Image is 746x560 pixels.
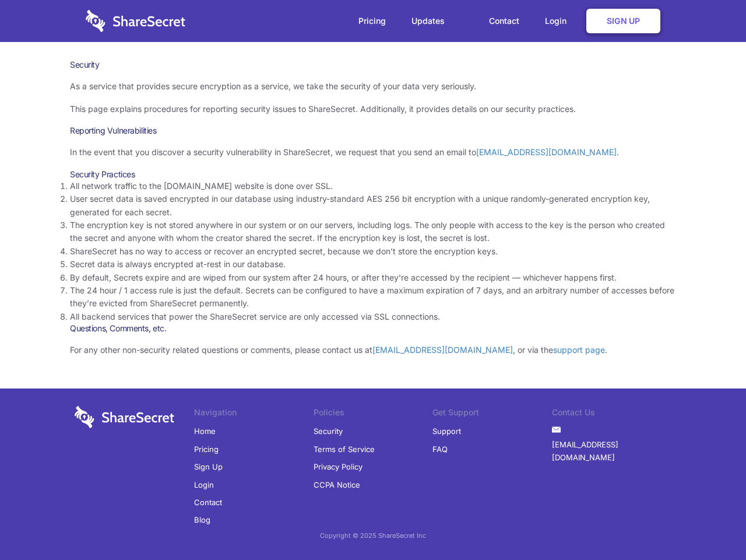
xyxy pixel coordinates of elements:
[477,3,531,39] a: Contact
[586,9,660,33] a: Sign Up
[70,284,676,310] li: The 24 hour / 1 access rule is just the default. Secrets can be configured to have a maximum expi...
[70,310,676,323] li: All backend services that power the ShareSecret service are only accessed via SSL connections.
[314,406,433,422] li: Policies
[314,476,360,494] a: CCPA Notice
[70,219,676,245] li: The encryption key is not stored anywhere in our system or on our servers, including logs. The on...
[552,406,671,422] li: Contact Us
[75,406,174,428] img: logo-wordmark-white-trans-d4663122ce5f474addd5e946df7df03e33cb6a1c49d2221995e7729f52c070b2.svg
[194,406,314,422] li: Navigation
[476,147,617,157] a: [EMAIL_ADDRESS][DOMAIN_NAME]
[533,3,584,39] a: Login
[194,476,214,494] a: Login
[432,422,461,440] a: Support
[70,323,676,334] h3: Questions, Comments, etc.
[314,458,363,475] a: Privacy Policy
[314,422,343,440] a: Security
[194,458,223,475] a: Sign Up
[552,436,671,467] a: [EMAIL_ADDRESS][DOMAIN_NAME]
[70,192,676,219] li: User secret data is saved encrypted in our database using industry-standard AES 256 bit encryptio...
[70,169,676,180] h3: Security Practices
[70,103,676,116] p: This page explains procedures for reporting security issues to ShareSecret. Additionally, it prov...
[194,511,210,528] a: Blog
[194,422,216,440] a: Home
[70,344,676,356] p: For any other non-security related questions or comments, please contact us at , or via the .
[70,245,676,258] li: ShareSecret has no way to access or recover an encrypted secret, because we don’t store the encry...
[432,406,552,422] li: Get Support
[194,494,222,511] a: Contact
[553,345,605,355] a: support page
[70,80,676,93] p: As a service that provides secure encryption as a service, we take the security of your data very...
[70,146,676,159] p: In the event that you discover a security vulnerability in ShareSecret, we request that you send ...
[432,440,448,458] a: FAQ
[70,258,676,271] li: Secret data is always encrypted at-rest in our database.
[70,60,676,70] h1: Security
[347,3,397,39] a: Pricing
[70,125,676,136] h3: Reporting Vulnerabilities
[70,180,676,192] li: All network traffic to the [DOMAIN_NAME] website is done over SSL.
[372,345,513,355] a: [EMAIL_ADDRESS][DOMAIN_NAME]
[86,10,185,32] img: logo-wordmark-white-trans-d4663122ce5f474addd5e946df7df03e33cb6a1c49d2221995e7729f52c070b2.svg
[314,440,375,458] a: Terms of Service
[194,440,219,458] a: Pricing
[70,271,676,284] li: By default, Secrets expire and are wiped from our system after 24 hours, or after they’re accesse...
